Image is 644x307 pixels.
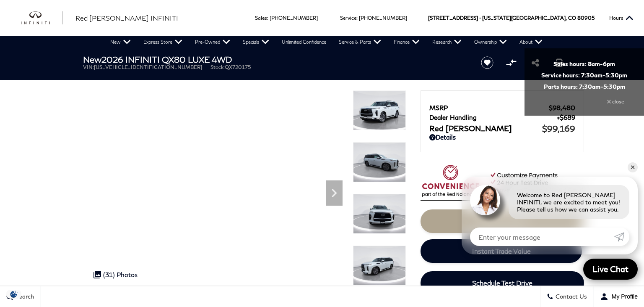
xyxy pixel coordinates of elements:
input: Enter your message [470,228,614,246]
a: Finance [387,36,426,48]
span: Red [PERSON_NAME] [429,124,542,133]
span: Schedule Test Drive [472,279,532,287]
a: MSRP $98,480 [429,104,575,111]
a: Submit [614,228,629,246]
span: Service [340,15,356,21]
a: About [513,36,549,48]
span: $99,169 [542,123,575,133]
span: $689 [557,114,575,121]
a: Express Store [137,36,189,48]
span: Service hours: [541,71,627,83]
a: Research [426,36,468,48]
img: INFINITI [21,11,63,25]
span: Stock: [210,64,225,70]
span: Sales hours: [541,60,627,71]
button: Open user profile menu [594,286,644,307]
button: Save vehicle [478,56,496,69]
h1: 2026 INFINITI QX80 LUXE 4WD [83,55,467,64]
a: infiniti [21,11,63,25]
button: Compare Vehicle [505,56,517,69]
a: Ownership [468,36,513,48]
span: [US_VEHICLE_IDENTIFICATION_NUMBER] [94,64,202,70]
a: Schedule Test Drive [421,271,584,295]
span: MSRP [429,104,549,111]
span: Search [13,293,34,300]
div: close [541,90,627,107]
a: Details [429,133,575,141]
div: (31) Photos [89,267,142,283]
a: Red [PERSON_NAME] $99,169 [429,123,575,133]
img: Opt-Out Icon [4,290,23,299]
a: Service & Parts [332,36,387,48]
span: QX720175 [225,64,251,70]
a: New [104,36,137,48]
img: New 2026 RADIANT WHITE INFINITI LUXE 4WD image 2 [353,142,406,182]
span: Contact Us [553,293,587,300]
a: Red [PERSON_NAME] INFINITI [75,13,178,23]
span: Sales [255,15,267,21]
strong: New [83,54,101,64]
a: [PHONE_NUMBER] [359,15,407,21]
span: Dealer Handling [429,114,557,121]
span: Live Chat [588,264,633,274]
img: New 2026 RADIANT WHITE INFINITI LUXE 4WD image 4 [353,246,406,286]
div: Welcome to Red [PERSON_NAME] INFINITI, we are excited to meet you! Please tell us how we can assi... [509,185,629,219]
a: Pre-Owned [189,36,236,48]
span: Parts hours: [541,83,627,90]
a: Instant Trade Value [421,239,582,263]
a: Unlimited Confidence [275,36,332,48]
img: New 2026 RADIANT WHITE INFINITI LUXE 4WD image 3 [353,194,406,234]
span: 7:30am-5:30pm [579,83,625,90]
span: VIN: [83,64,94,70]
img: Agent profile photo [470,185,500,215]
span: 8am-6pm [588,60,615,67]
span: : [356,15,358,21]
img: New 2026 RADIANT WHITE INFINITI LUXE 4WD image 1 [353,90,406,130]
section: Click to Open Cookie Consent Modal [4,290,23,299]
a: Start Your Deal [421,209,584,233]
a: Live Chat [583,259,638,280]
a: [PHONE_NUMBER] [270,15,318,21]
nav: Main Navigation [104,36,549,48]
a: Dealer Handling $689 [429,114,575,121]
a: [STREET_ADDRESS] • [US_STATE][GEOGRAPHIC_DATA], CO 80905 [428,15,595,21]
span: 7:30am-5:30pm [581,71,627,79]
iframe: Interactive Walkaround/Photo gallery of the vehicle/product [83,90,347,289]
span: Red [PERSON_NAME] INFINITI [75,14,178,22]
span: : [267,15,268,21]
span: My Profile [608,293,638,300]
div: Next [326,180,343,206]
a: Specials [236,36,275,48]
